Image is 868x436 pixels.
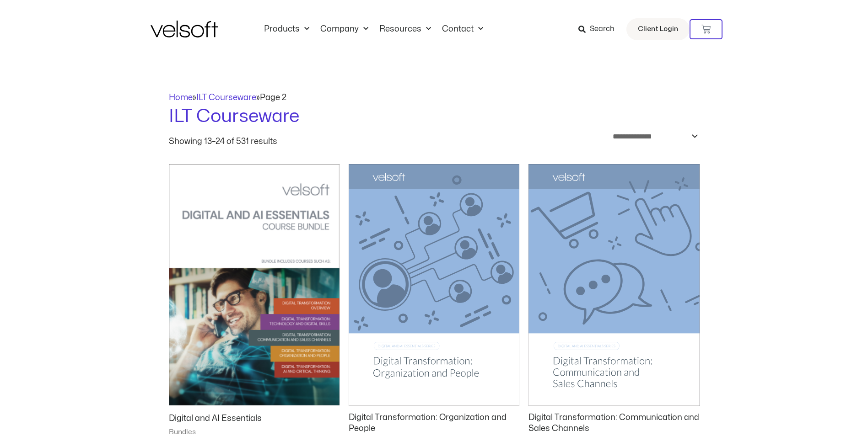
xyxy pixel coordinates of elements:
a: CompanyMenu Toggle [315,24,374,34]
span: Client Login [638,23,678,35]
span: Search [590,23,615,35]
a: Home [169,94,193,101]
a: ContactMenu Toggle [437,24,489,34]
a: Search [578,21,621,37]
h2: Digital Transformation: Communication and Sales Channels [528,412,699,434]
nav: Menu [259,24,489,34]
img: Digital and AI Essentials [169,164,340,406]
a: Client Login [626,18,690,40]
a: Digital and AI Essentials [169,413,340,428]
img: Digital Transformation: Organization and People [349,164,519,406]
img: Digital Transformation: Communication and Sales Channels [528,164,699,406]
h1: ILT Courseware [169,104,700,129]
select: Shop order [607,129,700,144]
span: Page 2 [260,94,286,101]
p: Showing 13–24 of 531 results [169,138,277,146]
img: Velsoft Training Materials [151,21,218,37]
span: » » [169,94,286,101]
h2: Digital and AI Essentials [169,413,340,424]
a: ILT Courseware [196,94,256,101]
a: ResourcesMenu Toggle [374,24,437,34]
h2: Digital Transformation: Organization and People [349,412,519,434]
a: ProductsMenu Toggle [259,24,315,34]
